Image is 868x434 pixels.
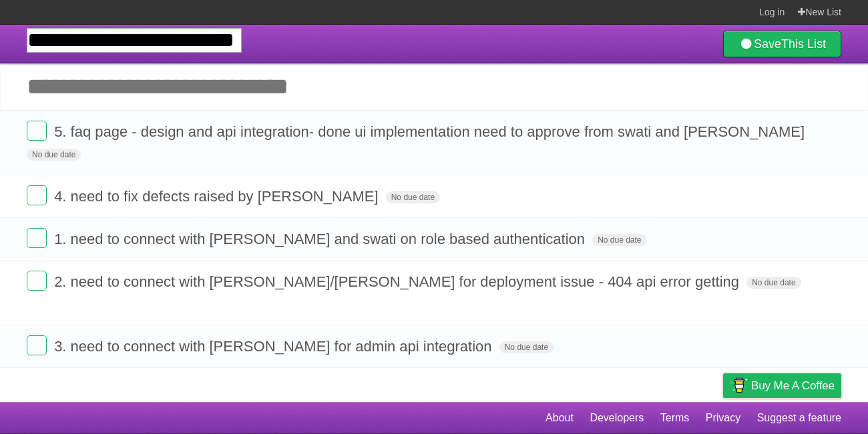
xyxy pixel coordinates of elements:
[54,273,742,290] span: 2. need to connect with [PERSON_NAME]/[PERSON_NAME] for deployment issue - 404 api error getting
[730,374,748,397] img: Buy me a coffee
[27,149,81,161] span: No due date
[27,271,47,291] label: Done
[751,374,835,397] span: Buy me a coffee
[590,405,644,431] a: Developers
[781,37,826,51] b: This List
[706,405,740,431] a: Privacy
[660,405,690,431] a: Terms
[54,231,588,247] span: 1. need to connect with [PERSON_NAME] and swati on role based authentication
[592,234,646,246] span: No due date
[27,228,47,248] label: Done
[746,277,801,289] span: No due date
[386,191,440,203] span: No due date
[54,188,381,205] span: 4. need to fix defects raised by [PERSON_NAME]
[27,121,47,141] label: Done
[546,405,574,431] a: About
[54,338,495,355] span: 3. need to connect with [PERSON_NAME] for admin api integration
[499,341,554,353] span: No due date
[757,405,841,431] a: Suggest a feature
[54,123,808,140] span: 5. faq page - design and api integration- done ui implementation need to approve from swati and [...
[723,31,841,57] a: SaveThis List
[27,185,47,205] label: Done
[723,373,841,398] a: Buy me a coffee
[27,335,47,355] label: Done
